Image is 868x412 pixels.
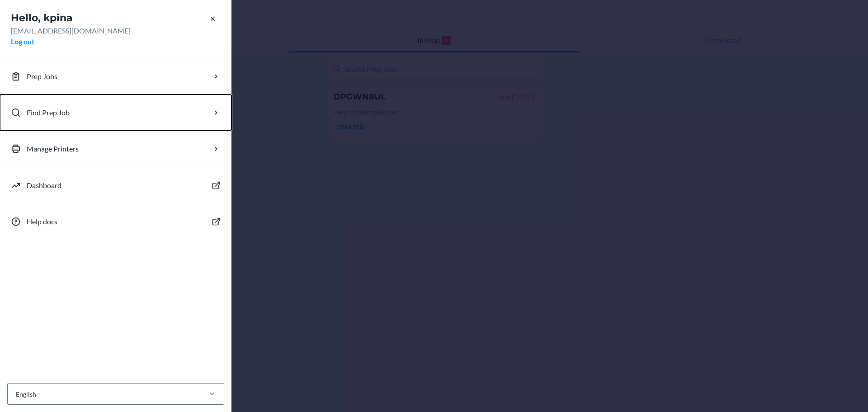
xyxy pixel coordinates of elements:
[27,180,61,191] p: Dashboard
[15,389,16,399] input: English
[27,143,79,154] p: Manage Printers
[11,36,34,47] button: Log out
[27,71,57,82] p: Prep Jobs
[27,107,70,118] p: Find Prep Job
[11,11,221,25] h2: Hello, kpina
[27,216,57,227] p: Help docs
[11,25,221,36] p: [EMAIL_ADDRESS][DOMAIN_NAME]
[16,389,36,399] div: English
